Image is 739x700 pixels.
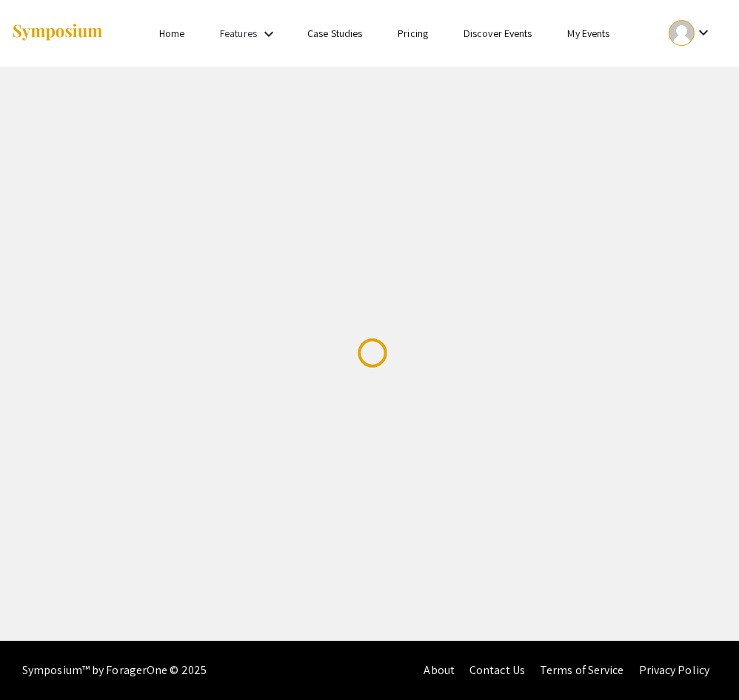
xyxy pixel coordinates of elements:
a: Contact Us [469,662,525,678]
a: Pricing [398,27,428,40]
mat-icon: Expand account dropdown [695,24,712,41]
img: Symposium by ForagerOne [11,23,104,43]
div: Symposium™ by ForagerOne © 2025 [22,641,207,700]
mat-icon: Expand Features list [260,25,278,43]
a: Terms of Service [540,662,624,678]
a: Discover Events [464,27,532,40]
a: My Events [567,27,609,40]
button: Expand account dropdown [653,16,728,50]
a: About [424,662,455,678]
a: Features [220,27,257,40]
a: Case Studies [307,27,362,40]
a: Home [159,27,184,40]
a: Privacy Policy [639,662,709,678]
